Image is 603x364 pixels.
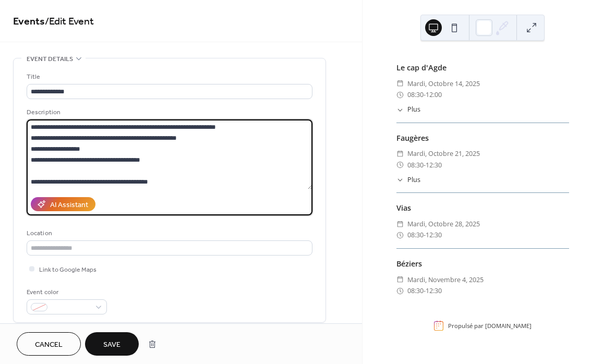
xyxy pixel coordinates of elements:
span: 08:30 [407,160,424,171]
div: Le cap d'Agde [396,62,569,74]
span: Link to Google Maps [39,264,97,275]
div: ​ [396,274,404,285]
div: AI Assistant [50,200,88,211]
span: 08:30 [407,89,424,100]
div: ​ [396,160,404,171]
div: Vias [396,202,569,214]
button: Save [85,332,139,356]
div: Event color [27,287,105,298]
div: ​ [396,89,404,100]
button: AI Assistant [31,197,95,211]
div: Béziers [396,258,569,270]
div: Faugères [396,132,569,144]
span: mardi, octobre 14, 2025 [407,78,480,89]
span: - [424,285,426,296]
div: Propulsé par [448,322,532,330]
span: 08:30 [407,229,424,240]
div: ​ [396,219,404,229]
span: 08:30 [407,285,424,296]
button: ​Plus [396,105,421,115]
span: 12:30 [426,285,442,296]
div: Description [27,107,310,118]
span: - [424,229,426,240]
span: Save [103,339,120,350]
div: ​ [396,105,404,115]
div: ​ [396,175,404,185]
span: / Edit Event [45,11,94,32]
div: ​ [396,229,404,240]
span: mardi, octobre 28, 2025 [407,219,480,229]
span: 12:30 [426,160,442,171]
a: Events [13,11,45,32]
div: ​ [396,148,404,159]
div: ​ [396,285,404,296]
span: Plus [407,105,420,115]
span: mardi, novembre 4, 2025 [407,274,484,285]
span: Event details [27,54,73,65]
span: 12:00 [426,89,442,100]
div: Location [27,228,310,239]
span: 12:30 [426,229,442,240]
button: ​Plus [396,175,421,185]
span: - [424,160,426,171]
span: Plus [407,175,420,185]
button: Cancel [17,332,81,356]
span: - [424,89,426,100]
div: ​ [396,78,404,89]
span: Cancel [35,339,63,350]
div: Title [27,71,310,82]
a: [DOMAIN_NAME] [485,322,532,330]
span: mardi, octobre 21, 2025 [407,148,480,159]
